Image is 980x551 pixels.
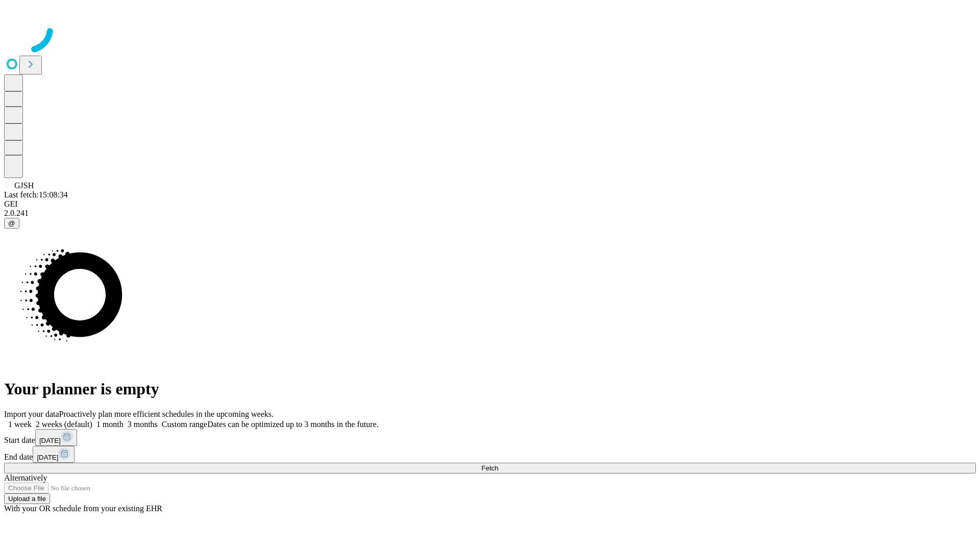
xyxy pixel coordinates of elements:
[4,190,68,199] span: Last fetch: 15:08:34
[39,437,61,444] span: [DATE]
[4,463,976,473] button: Fetch
[4,504,162,513] span: With your OR schedule from your existing EHR
[4,410,59,418] span: Import your data
[37,454,58,461] span: [DATE]
[207,420,378,429] span: Dates can be optimized up to 3 months in the future.
[35,429,77,446] button: [DATE]
[481,464,498,472] span: Fetch
[36,420,92,429] span: 2 weeks (default)
[14,181,34,190] span: GJSH
[4,199,976,209] div: GEI
[128,420,158,429] span: 3 months
[4,446,976,463] div: End date
[8,219,15,227] span: @
[162,420,207,429] span: Custom range
[4,429,976,446] div: Start date
[96,420,124,429] span: 1 month
[4,218,19,229] button: @
[4,380,976,398] h1: Your planner is empty
[59,410,274,418] span: Proactively plan more efficient schedules in the upcoming weeks.
[4,473,47,482] span: Alternatively
[4,493,50,504] button: Upload a file
[33,446,75,463] button: [DATE]
[4,209,976,218] div: 2.0.241
[8,420,32,429] span: 1 week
